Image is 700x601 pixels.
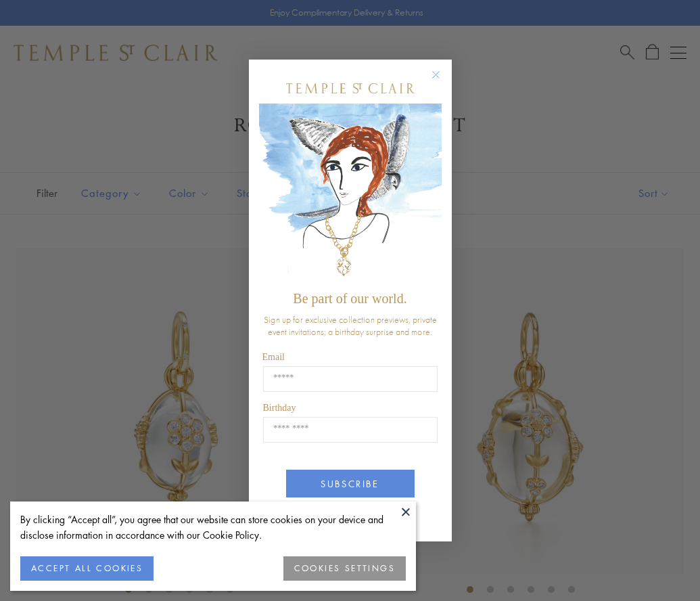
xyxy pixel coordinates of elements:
div: By clicking “Accept all”, you agree that our website can store cookies on your device and disclos... [20,512,406,543]
input: Email [263,366,438,392]
img: c4a9eb12-d91a-4d4a-8ee0-386386f4f338.jpeg [259,104,442,284]
span: Email [262,352,285,362]
span: Birthday [263,403,296,413]
img: Temple St. Clair [286,83,415,93]
button: SUBSCRIBE [286,470,415,497]
button: COOKIES SETTINGS [283,556,406,581]
button: Close dialog [434,73,451,90]
button: ACCEPT ALL COOKIES [20,556,154,581]
span: Be part of our world. [293,291,406,306]
span: Sign up for exclusive collection previews, private event invitations, a birthday surprise and more. [264,313,437,338]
